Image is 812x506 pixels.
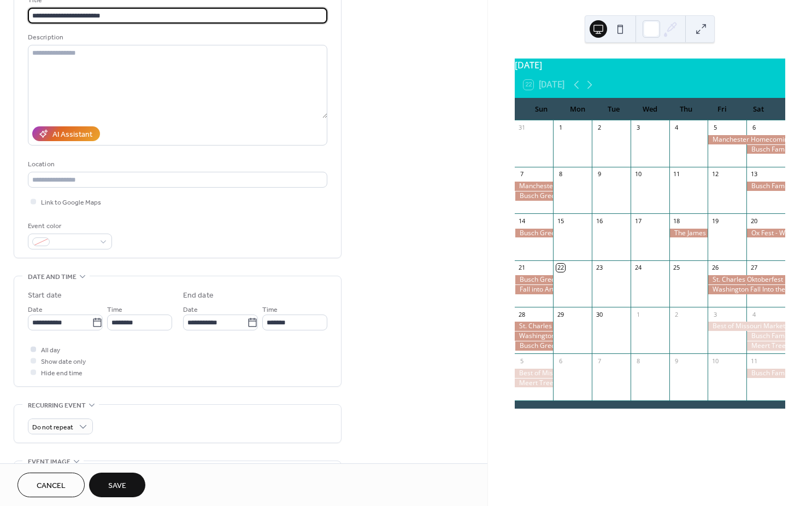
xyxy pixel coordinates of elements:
[634,170,642,178] div: 10
[708,135,785,144] div: Manchester Homecoming Festival
[52,129,92,141] div: AI Assistant
[28,271,77,283] span: Date and time
[632,98,668,120] div: Wed
[750,217,758,225] div: 20
[595,124,603,132] div: 2
[634,310,642,318] div: 1
[596,98,632,120] div: Tue
[708,275,785,284] div: St. Charles Oktoberfest
[41,197,101,208] span: Link to Google Maps
[750,264,758,272] div: 27
[523,98,560,120] div: Sun
[28,304,43,316] span: Date
[41,356,86,368] span: Show date only
[515,369,554,378] div: Best of Missouri Market
[17,473,85,497] button: Cancel
[746,369,785,378] div: Busch Family Brewing and Distilling - Rodeo and Music Fest
[673,310,681,318] div: 2
[750,124,758,132] div: 6
[515,331,554,341] div: Washington Fall Into the Arts
[750,170,758,178] div: 13
[634,217,642,225] div: 17
[515,322,554,331] div: St. Charles Oktoberfest
[183,304,198,316] span: Date
[673,264,681,272] div: 25
[711,124,719,132] div: 5
[560,98,596,120] div: Mon
[750,357,758,365] div: 11
[518,217,526,225] div: 14
[711,217,719,225] div: 19
[28,220,110,232] div: Event color
[107,304,122,316] span: Time
[37,480,66,492] span: Cancel
[515,59,785,72] div: [DATE]
[41,368,83,379] span: Hide end time
[108,480,126,492] span: Save
[28,290,62,301] div: Start date
[515,275,554,284] div: Busch Green Market - Busch Family Brewing and Distilling
[673,217,681,225] div: 18
[673,357,681,365] div: 9
[595,310,603,318] div: 30
[262,304,278,316] span: Time
[556,264,564,272] div: 22
[515,285,554,294] div: Fall into Arts O'Fallon
[518,124,526,132] div: 31
[556,310,564,318] div: 29
[89,473,145,497] button: Save
[634,357,642,365] div: 8
[28,400,86,411] span: Recurring event
[595,217,603,225] div: 16
[740,98,776,120] div: Sat
[595,357,603,365] div: 7
[750,310,758,318] div: 4
[711,170,719,178] div: 12
[28,32,325,43] div: Description
[673,170,681,178] div: 11
[711,264,719,272] div: 26
[518,264,526,272] div: 21
[711,310,719,318] div: 3
[746,182,785,191] div: Busch Family Brewing and Distilling - Rodeo and Music Fest
[673,124,681,132] div: 4
[711,357,719,365] div: 10
[515,379,554,388] div: Meert Tree Farm
[32,421,73,434] span: Do not repeat
[518,357,526,365] div: 5
[708,285,785,294] div: Washington Fall Into the Arts
[515,191,554,201] div: Busch Green Market - Busch Family Brewing and Distilling
[515,229,554,238] div: Busch Green Market - Busch Family Brewing and Distilling
[515,182,554,191] div: Manchester Homecoming Festival
[515,341,554,351] div: Busch Green Market - Busch Family Brewing and Distilling
[595,170,603,178] div: 9
[746,331,785,341] div: Busch Family Brewing and Distilling - Rodeo and Music Fest
[556,124,564,132] div: 1
[556,357,564,365] div: 6
[746,229,785,238] div: Ox Fest - Washington
[708,322,785,331] div: Best of Missouri Market
[28,159,325,170] div: Location
[746,145,785,154] div: Busch Family Brewing and Distilling - Rodeo and Music Fest
[518,310,526,318] div: 28
[32,126,100,141] button: AI Assistant
[41,345,60,356] span: All day
[595,264,603,272] div: 23
[634,124,642,132] div: 3
[746,341,785,351] div: Meert Tree Farm
[556,170,564,178] div: 8
[518,170,526,178] div: 7
[183,290,214,301] div: End date
[28,456,70,468] span: Event image
[668,98,704,120] div: Thu
[556,217,564,225] div: 15
[669,229,708,238] div: The James Clinic Grand Opening - Chesterfield
[704,98,740,120] div: Fri
[634,264,642,272] div: 24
